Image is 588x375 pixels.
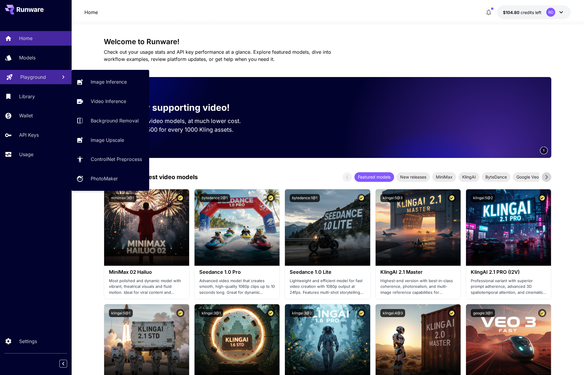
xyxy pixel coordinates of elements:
a: ControlNet Preprocess [72,152,149,167]
button: Certified Model – Vetted for best performance and includes a commercial license. [538,194,546,202]
button: klingai:3@1 [199,309,223,317]
button: Collapse sidebar [59,360,67,368]
p: ControlNet Preprocess [91,156,142,163]
span: ByteDance [482,174,510,180]
button: bytedance:2@1 [199,194,230,202]
h3: MiniMax 02 Hailuo [109,269,184,275]
span: Google Veo [513,174,542,180]
button: Certified Model – Vetted for best performance and includes a commercial license. [357,309,365,317]
button: Certified Model – Vetted for best performance and includes a commercial license. [448,194,456,202]
button: $104.80249 [497,5,571,19]
button: Certified Model – Vetted for best performance and includes a commercial license. [538,309,546,317]
p: Home [84,9,98,16]
a: PhotoMaker [72,171,149,186]
p: Test drive the best video models [104,173,198,182]
img: alt [195,189,280,266]
a: Background Removal [72,113,149,128]
span: 1 [543,148,545,153]
span: Check out your usage stats and API key performance at a glance. Explore featured models, dive int... [104,49,331,62]
img: alt [285,189,370,266]
button: Certified Model – Vetted for best performance and includes a commercial license. [267,309,275,317]
span: credits left [521,10,541,15]
p: Image Inference [91,78,127,85]
button: Certified Model – Vetted for best performance and includes a commercial license. [267,194,275,202]
button: bytedance:1@1 [290,194,320,202]
h3: Seedance 1.0 Pro [199,269,275,275]
p: API Keys [19,131,39,139]
p: Library [19,93,35,100]
div: $104.80249 [503,9,541,16]
button: klingai:5@3 [380,194,405,202]
button: Certified Model – Vetted for best performance and includes a commercial license. [176,309,184,317]
img: alt [376,189,461,266]
p: Usage [19,151,33,158]
span: KlingAI [459,174,479,180]
p: Lightweight and efficient model for fast video creation with 1080p output at 24fps. Features mult... [290,278,365,296]
button: klingai:5@1 [109,309,133,317]
p: Settings [19,338,37,345]
p: Playground [20,73,46,81]
p: Save up to $500 for every 1000 Kling assets. [113,125,252,134]
button: Certified Model – Vetted for best performance and includes a commercial license. [448,309,456,317]
a: Image Inference [72,75,149,89]
button: Certified Model – Vetted for best performance and includes a commercial license. [357,194,365,202]
p: Models [19,54,36,61]
p: Professional variant with superior prompt adherence, advanced 3D spatiotemporal attention, and ci... [471,278,546,296]
div: RD [546,8,555,17]
img: alt [104,189,189,266]
a: Image Upscale [72,133,149,147]
h3: KlingAI 2.1 PRO (I2V) [471,269,546,275]
span: New releases [396,174,430,180]
span: Featured models [354,174,394,180]
img: alt [466,189,551,266]
p: Video Inference [91,98,126,105]
div: Collapse sidebar [64,358,72,369]
p: Background Removal [91,117,139,124]
p: Home [19,35,33,42]
a: Video Inference [72,94,149,109]
button: klingai:3@2 [290,309,314,317]
p: Image Upscale [91,136,124,144]
span: $104.80 [503,10,521,15]
button: google:3@1 [471,309,495,317]
button: klingai:5@2 [471,194,495,202]
p: Most polished and dynamic model with vibrant, theatrical visuals and fluid motion. Ideal for vira... [109,278,184,296]
button: Certified Model – Vetted for best performance and includes a commercial license. [176,194,184,202]
h3: Seedance 1.0 Lite [290,269,365,275]
button: minimax:3@1 [109,194,136,202]
button: klingai:4@3 [380,309,405,317]
h3: Welcome to Runware! [104,38,551,46]
p: PhotoMaker [91,175,118,182]
p: Now supporting video! [130,101,230,114]
p: Advanced video model that creates smooth, high-quality 1080p clips up to 10 seconds long. Great f... [199,278,275,296]
p: Highest-end version with best-in-class coherence, photorealism, and multi-image reference capabil... [380,278,456,296]
h3: KlingAI 2.1 Master [380,269,456,275]
span: MiniMax [432,174,456,180]
p: Wallet [19,112,33,119]
nav: breadcrumb [84,9,98,16]
p: Run the best video models, at much lower cost. [113,117,252,125]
